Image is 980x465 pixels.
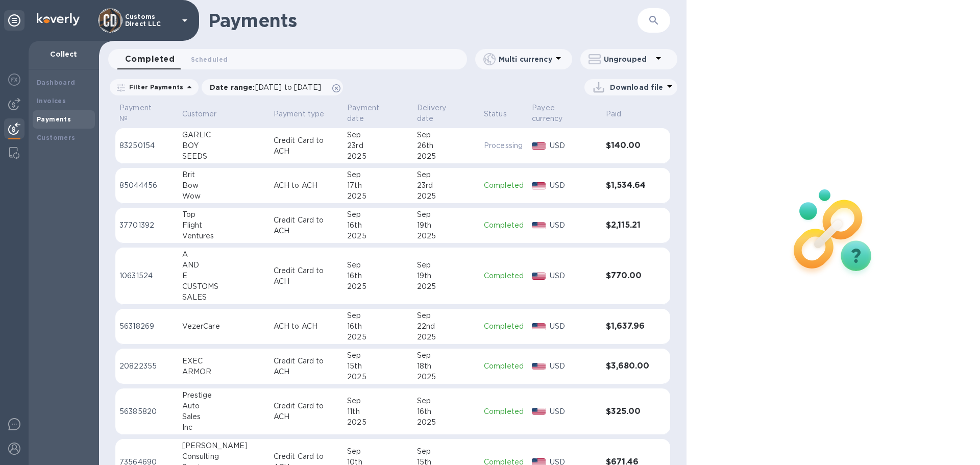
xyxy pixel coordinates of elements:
p: Credit Card to ACH [274,356,339,377]
div: [PERSON_NAME] [182,440,265,451]
p: USD [550,361,598,372]
span: Completed [125,52,175,66]
div: Wow [182,191,265,202]
div: Unpin categories [4,10,24,31]
div: A [182,249,265,260]
p: 10631524 [119,271,174,281]
div: Top [182,209,265,220]
div: Date range:[DATE] to [DATE] [202,79,343,95]
p: 56318269 [119,321,174,332]
h3: $1,637.96 [606,322,650,331]
div: Ventures [182,231,265,241]
p: ACH to ACH [274,321,339,332]
div: Consulting [182,451,265,462]
span: Payment date [347,103,409,124]
span: Scheduled [191,54,228,65]
span: Customer [182,109,230,119]
div: E [182,271,265,281]
div: Sep [417,396,476,406]
p: 56385820 [119,406,174,417]
p: Paid [606,109,622,119]
div: 2025 [417,151,476,162]
p: Download file [610,82,664,92]
div: EXEC [182,356,265,366]
div: 19th [417,220,476,231]
p: Credit Card to ACH [274,215,339,236]
div: 2025 [417,191,476,202]
div: Sep [417,350,476,361]
div: BOY [182,140,265,151]
p: Credit Card to ACH [274,135,339,157]
div: 26th [417,140,476,151]
p: 83250154 [119,140,174,151]
h3: $1,534.64 [606,181,650,190]
div: 2025 [347,231,409,241]
div: 23rd [347,140,409,151]
p: 37701392 [119,220,174,231]
div: Sep [417,310,476,321]
div: 16th [417,406,476,417]
div: Bow [182,180,265,191]
div: 19th [417,271,476,281]
p: USD [550,406,598,417]
img: Logo [37,13,80,26]
div: 2025 [417,332,476,342]
img: USD [532,363,546,370]
p: Payment date [347,103,396,124]
h3: $140.00 [606,141,650,151]
div: 2025 [417,372,476,382]
div: Prestige [182,390,265,401]
img: USD [532,273,546,280]
div: Sep [417,130,476,140]
p: Completed [484,180,524,191]
div: Sep [347,350,409,361]
p: USD [550,140,598,151]
span: Status [484,109,520,119]
p: Credit Card to ACH [274,265,339,287]
p: Payment № [119,103,161,124]
div: CUSTOMS [182,281,265,292]
h1: Payments [208,10,638,31]
div: Sep [347,169,409,180]
div: 2025 [347,332,409,342]
div: 16th [347,271,409,281]
div: SALES [182,292,265,303]
span: Payment type [274,109,338,119]
p: Filter Payments [125,83,183,91]
div: Inc [182,422,265,433]
div: 18th [417,361,476,372]
div: GARLIC [182,130,265,140]
div: Sep [417,209,476,220]
p: Processing [484,140,524,151]
div: AND [182,260,265,271]
span: Payee currency [532,103,597,124]
span: Payment № [119,103,174,124]
img: USD [532,323,546,330]
p: 85044456 [119,180,174,191]
div: Flight [182,220,265,231]
p: Collect [37,49,91,59]
p: 20822355 [119,361,174,372]
b: Dashboard [37,79,76,86]
span: Delivery date [417,103,476,124]
p: Date range : [210,82,326,92]
p: Credit Card to ACH [274,401,339,422]
div: 2025 [417,231,476,241]
div: Sep [347,446,409,457]
img: USD [532,142,546,150]
p: USD [550,220,598,231]
p: Completed [484,406,524,417]
p: Completed [484,321,524,332]
div: 17th [347,180,409,191]
div: Auto [182,401,265,411]
div: Sep [417,260,476,271]
h3: $2,115.21 [606,221,650,230]
p: Payee currency [532,103,584,124]
p: USD [550,321,598,332]
div: Sep [417,169,476,180]
b: Customers [37,134,76,141]
div: Sep [347,130,409,140]
div: Brit [182,169,265,180]
span: Paid [606,109,635,119]
img: Foreign exchange [8,74,20,86]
